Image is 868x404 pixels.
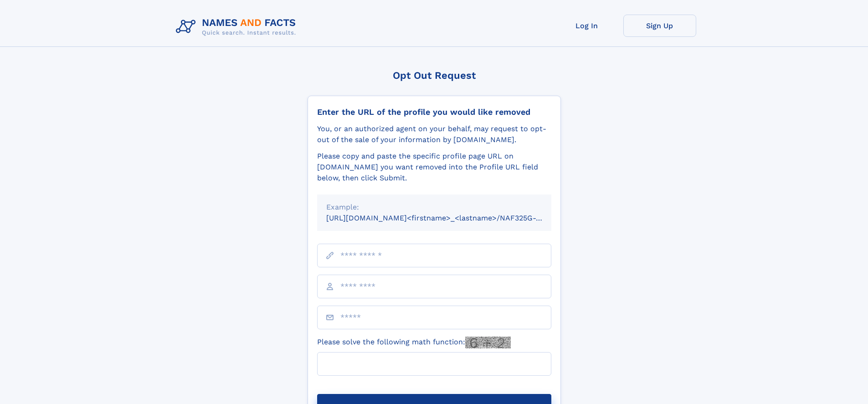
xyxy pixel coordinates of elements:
[550,15,623,37] a: Log In
[317,107,551,117] div: Enter the URL of the profile you would like removed
[172,15,303,39] img: Logo Names and Facts
[317,123,551,145] div: You, or an authorized agent on your behalf, may request to opt-out of the sale of your informatio...
[623,15,696,37] a: Sign Up
[317,151,551,184] div: Please copy and paste the specific profile page URL on [DOMAIN_NAME] you want removed into the Pr...
[326,202,542,213] div: Example:
[317,337,511,348] label: Please solve the following math function:
[308,70,561,81] div: Opt Out Request
[326,214,569,222] small: [URL][DOMAIN_NAME]<firstname>_<lastname>/NAF325G-xxxxxxxx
